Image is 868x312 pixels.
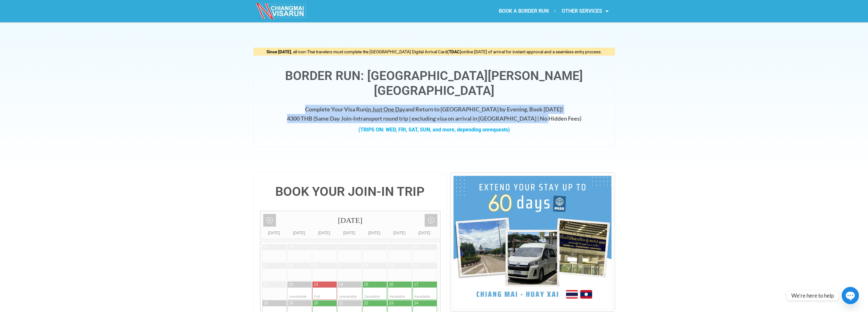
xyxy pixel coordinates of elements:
[289,282,293,287] div: 12
[389,282,393,287] div: 16
[366,106,405,113] span: in Just One Day
[339,244,343,250] div: 31
[414,301,418,306] div: 24
[389,301,393,306] div: 23
[412,230,437,236] div: [DATE]
[260,105,608,123] h4: Complete Your Visa Run and Return to [GEOGRAPHIC_DATA] by Evening. Book [DATE]! 4300 THB ( transp...
[364,244,368,250] div: 01
[337,230,362,236] div: [DATE]
[260,211,440,230] div: [DATE]
[362,230,387,236] div: [DATE]
[387,230,412,236] div: [DATE]
[389,244,393,250] div: 02
[264,282,268,287] div: 11
[262,230,287,236] div: [DATE]
[264,263,268,269] div: 04
[339,263,343,269] div: 07
[555,4,615,18] a: OTHER SERVICES
[264,244,268,250] div: 28
[289,244,293,250] div: 29
[266,49,291,54] strong: Since [DATE]
[364,301,368,306] div: 22
[492,4,555,18] a: BOOK A BORDER RUN
[289,301,293,306] div: 19
[266,49,602,54] span: , all non-Thai travelers must complete the [GEOGRAPHIC_DATA] Digital Arrival Card online [DATE] o...
[389,263,393,269] div: 09
[314,244,318,250] div: 30
[414,244,418,250] div: 03
[339,282,343,287] div: 14
[339,301,343,306] div: 21
[260,185,441,198] h4: BOOK YOUR JOIN-IN TRIP
[315,115,358,122] strong: Same Day Join-In
[358,127,510,133] strong: (TRIPS ON: WED, FRI, SAT, SUN, and more, depending on
[314,282,318,287] div: 13
[314,301,318,306] div: 20
[488,127,510,133] span: requests)
[434,4,615,18] nav: Menu
[414,282,418,287] div: 17
[312,230,337,236] div: [DATE]
[414,263,418,269] div: 10
[314,263,318,269] div: 06
[289,263,293,269] div: 05
[287,230,312,236] div: [DATE]
[447,49,461,54] strong: (TDAC)
[264,301,268,306] div: 18
[260,69,608,98] h1: Border Run: [GEOGRAPHIC_DATA][PERSON_NAME][GEOGRAPHIC_DATA]
[364,282,368,287] div: 15
[364,263,368,269] div: 08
